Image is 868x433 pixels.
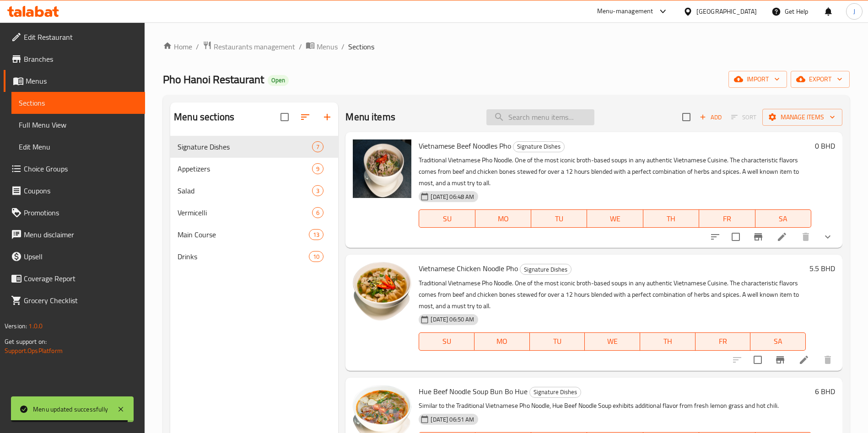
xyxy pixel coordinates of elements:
span: Upsell [24,251,138,262]
div: Open [268,75,289,86]
span: MO [479,212,528,225]
div: items [312,207,323,218]
span: SA [754,335,802,348]
button: import [728,71,787,88]
span: Open [268,76,289,84]
a: Menus [306,41,338,53]
button: show more [817,226,839,248]
button: TU [531,209,587,228]
button: Manage items [762,109,842,126]
button: SU [419,332,474,351]
button: delete [795,226,817,248]
span: SU [423,335,471,348]
span: Vermicelli [178,207,312,218]
span: Promotions [24,207,138,218]
button: FR [699,209,755,228]
span: import [736,74,780,85]
span: MO [478,335,526,348]
p: Traditional Vietnamese Pho Noodle. One of the most iconic broth-based soups in any authentic Viet... [419,278,806,312]
div: Signature Dishes7 [170,136,338,158]
span: Drinks [178,251,309,262]
span: Hue Beef Noodle Soup Bun Bo Hue [419,385,528,398]
button: Add [696,110,725,124]
span: 7 [313,143,323,151]
div: items [312,141,323,152]
button: delete [817,349,839,371]
a: Promotions [4,202,145,224]
span: Choice Groups [24,163,138,174]
span: Signature Dishes [513,141,564,152]
span: Select to update [726,227,745,246]
div: Main Course13 [170,224,338,246]
span: Add item [696,110,725,124]
span: Menus [317,41,338,52]
button: Add section [316,106,338,128]
img: Vietnamese Beef Noodles Pho [353,139,411,198]
span: TH [644,335,692,348]
button: sort-choices [704,226,726,248]
span: 10 [309,252,323,261]
span: Manage items [770,112,835,123]
button: MO [474,332,530,351]
button: SA [755,209,811,228]
span: Add [698,112,723,123]
span: Grocery Checklist [24,295,138,306]
a: Home [163,41,192,52]
button: SU [419,209,475,228]
a: Coverage Report [4,267,145,289]
span: [DATE] 06:48 AM [427,192,478,201]
span: Vietnamese Beef Noodles Pho [419,139,511,153]
li: / [196,41,199,52]
span: Signature Dishes [520,264,571,275]
div: Signature Dishes [529,387,581,398]
p: Traditional Vietnamese Pho Noodle. One of the most iconic broth-based soups in any authentic Viet... [419,155,811,189]
span: Select to update [748,350,767,369]
a: Menus [4,70,145,92]
span: TU [535,212,583,225]
span: 3 [313,187,323,195]
span: Sort sections [294,106,316,128]
span: 13 [309,230,323,239]
div: items [309,229,323,240]
span: Signature Dishes [178,141,312,152]
span: WE [588,335,636,348]
nav: breadcrumb [163,41,850,53]
span: Menus [26,75,138,86]
div: Signature Dishes [513,141,565,152]
div: items [312,163,323,174]
span: Select all sections [275,107,294,127]
button: WE [587,209,643,228]
span: TH [647,212,695,225]
span: Get support on: [5,336,47,347]
div: Salad [178,185,312,196]
span: Full Menu View [19,119,138,130]
button: TU [530,332,585,351]
button: TH [643,209,699,228]
li: / [299,41,302,52]
a: Full Menu View [11,114,145,136]
a: Choice Groups [4,158,145,180]
span: Signature Dishes [530,387,581,397]
span: FR [703,212,751,225]
button: TH [640,332,695,351]
span: [DATE] 06:50 AM [427,315,478,324]
span: [DATE] 06:51 AM [427,415,478,424]
div: items [309,251,323,262]
img: Vietnamese Chicken Noodle Pho [353,262,411,321]
button: WE [585,332,640,351]
span: export [798,74,842,85]
h6: 5.5 BHD [809,262,835,275]
h6: 0 BHD [815,139,835,152]
button: export [791,71,850,88]
input: search [486,109,594,125]
span: Appetizers [178,163,312,174]
div: Drinks10 [170,246,338,267]
span: 1.0.0 [28,320,43,332]
span: 6 [313,208,323,217]
span: Vietnamese Chicken Noodle Pho [419,262,518,275]
div: Menu-management [597,6,653,17]
svg: Show Choices [822,231,833,242]
a: Branches [4,48,145,70]
div: Salad3 [170,180,338,202]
